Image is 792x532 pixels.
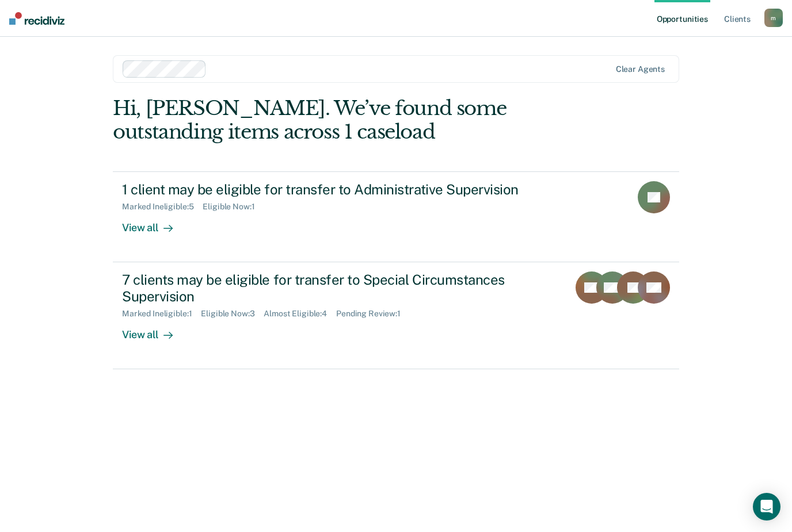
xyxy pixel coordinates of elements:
div: 7 clients may be eligible for transfer to Special Circumstances Supervision [122,271,526,305]
div: Eligible Now : 1 [203,202,264,212]
div: Almost Eligible : 4 [264,309,336,319]
div: Pending Review : 1 [336,309,410,319]
div: 1 client may be eligible for transfer to Administrative Supervision [122,181,526,198]
a: 7 clients may be eligible for transfer to Special Circumstances SupervisionMarked Ineligible:1Eli... [113,262,679,369]
button: m [764,9,783,27]
div: View all [122,212,186,234]
div: Clear agents [616,64,665,74]
div: Hi, [PERSON_NAME]. We’ve found some outstanding items across 1 caseload [113,97,566,144]
div: Open Intercom Messenger [753,493,780,520]
div: Marked Ineligible : 1 [122,309,201,319]
a: 1 client may be eligible for transfer to Administrative SupervisionMarked Ineligible:5Eligible No... [113,171,679,262]
img: Recidiviz [9,12,64,25]
div: View all [122,319,186,341]
div: Marked Ineligible : 5 [122,202,203,212]
div: Eligible Now : 3 [201,309,264,319]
